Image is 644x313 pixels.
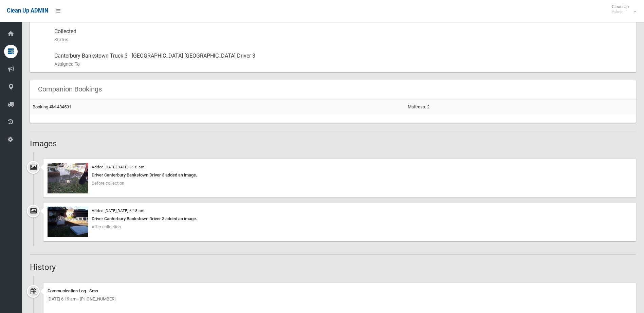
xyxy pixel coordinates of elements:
[48,207,88,237] img: 2025-10-0306.18.45849927191237048894.jpg
[33,104,71,109] a: Booking #M-484531
[92,208,144,213] small: Added [DATE][DATE] 6:18 am
[30,83,110,96] header: Companion Bookings
[30,263,636,272] h2: History
[612,9,629,14] small: Admin
[48,295,632,303] div: [DATE] 6:19 am - [PHONE_NUMBER]
[92,181,124,186] span: Before collection
[48,215,632,223] div: Driver Canterbury Bankstown Driver 3 added an image.
[608,4,636,14] span: Clean Up
[54,36,630,44] small: Status
[54,60,630,68] small: Assigned To
[30,139,636,148] h2: Images
[48,287,632,295] div: Communication Log - Sms
[48,171,632,179] div: Driver Canterbury Bankstown Driver 3 added an image.
[54,48,630,72] div: Canterbury Bankstown Truck 3 - [GEOGRAPHIC_DATA] [GEOGRAPHIC_DATA] Driver 3
[54,23,630,48] div: Collected
[7,7,48,14] span: Clean Up ADMIN
[92,165,144,169] small: Added [DATE][DATE] 6:18 am
[405,99,636,114] td: Mattress: 2
[92,224,121,229] span: After collection
[48,163,88,193] img: 2025-10-0306.18.16652948081073248557.jpg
